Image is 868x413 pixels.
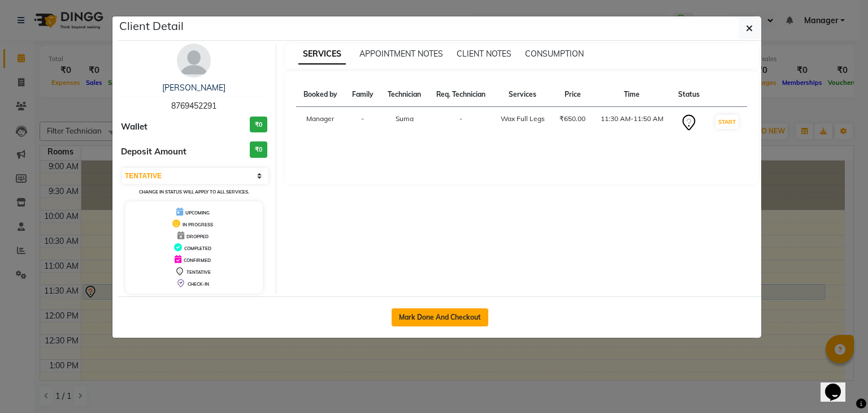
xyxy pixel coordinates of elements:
[171,101,216,111] span: 8769452291
[593,107,671,139] td: 11:30 AM-11:50 AM
[250,117,267,133] h3: ₹0
[121,145,186,158] span: Deposit Amount
[298,44,346,64] span: SERVICES
[121,121,147,134] span: Wallet
[177,44,211,78] img: avatar
[119,18,184,35] h5: Client Detail
[139,189,249,195] small: Change in status will apply to all services.
[552,83,593,107] th: Price
[184,257,211,263] span: CONFIRMED
[429,107,493,139] td: -
[821,368,857,402] iframe: chat widget
[525,49,584,59] span: CONSUMPTION
[500,114,545,124] div: Wax Full Legs
[559,114,586,124] div: ₹650.00
[380,83,428,107] th: Technician
[457,49,511,59] span: CLIENT NOTES
[162,83,225,93] a: [PERSON_NAME]
[185,210,210,216] span: UPCOMING
[296,83,345,107] th: Booked by
[183,222,213,227] span: IN PROGRESS
[186,234,209,239] span: DROPPED
[359,49,443,59] span: APPOINTMENT NOTES
[671,83,708,107] th: Status
[396,114,414,123] span: Suma
[250,141,267,158] h3: ₹0
[493,83,552,107] th: Services
[429,83,493,107] th: Req. Technician
[184,246,211,251] span: COMPLETED
[188,281,209,287] span: CHECK-IN
[715,115,739,129] button: START
[296,107,345,139] td: Manager
[345,83,381,107] th: Family
[392,308,488,326] button: Mark Done And Checkout
[593,83,671,107] th: Time
[345,107,381,139] td: -
[186,269,211,275] span: TENTATIVE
